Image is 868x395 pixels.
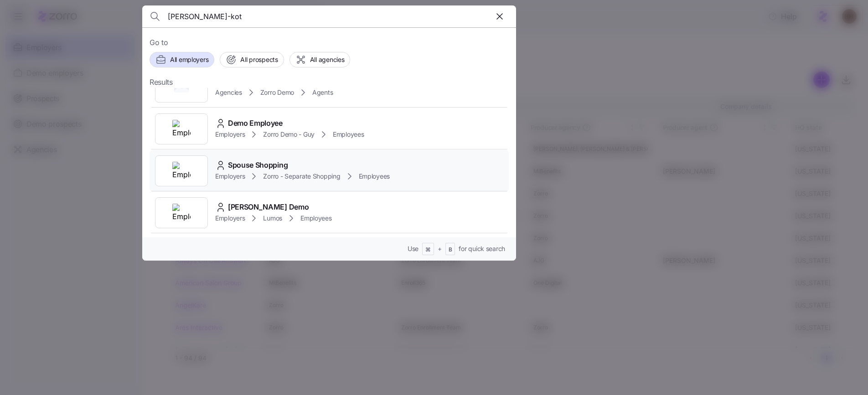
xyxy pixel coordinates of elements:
span: for quick search [459,244,505,253]
span: Demo Employee [228,118,283,129]
span: B [449,246,452,254]
span: Zorro Demo [260,88,294,97]
button: All employers [150,52,214,67]
span: Use [408,244,418,253]
img: Employer logo [172,204,191,222]
span: All agencies [310,55,345,64]
span: Agencies [215,88,242,97]
span: + [438,244,442,253]
span: Agents [312,88,333,97]
span: Zorro - Separate Shopping [263,172,340,181]
button: All agencies [289,52,351,67]
span: Employers [215,214,245,223]
button: All prospects [220,52,284,67]
img: Employer logo [172,120,191,138]
span: Employees [359,172,390,181]
span: Spouse Shopping [228,159,288,171]
span: ⌘ [425,246,431,254]
span: Employees [333,130,364,139]
span: Zorro Demo - Guy [263,130,315,139]
span: All employers [170,55,208,64]
span: Lumos [263,214,282,223]
span: Go to [150,37,509,48]
span: Results [150,77,173,88]
span: Employees [300,214,331,223]
span: [PERSON_NAME] Demo [228,201,309,213]
span: All prospects [240,55,278,64]
img: Employer logo [172,162,191,180]
span: Employers [215,130,245,139]
span: Employers [215,172,245,181]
